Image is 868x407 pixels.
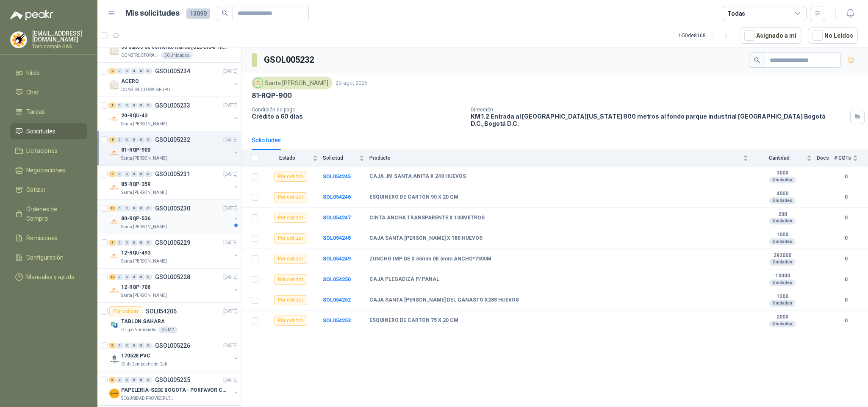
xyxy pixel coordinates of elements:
th: Solicitud [323,150,369,166]
div: Unidades [769,197,796,204]
div: Unidades [769,177,796,183]
b: 0 [834,234,858,242]
a: Manuales y ayuda [10,269,87,285]
a: Licitaciones [10,143,87,159]
p: 12-RQU-493 [121,249,150,257]
th: Estado [263,150,323,166]
b: 3000 [753,170,812,177]
img: Company Logo [109,217,119,227]
div: 0 [124,102,130,108]
b: 0 [834,193,858,201]
p: 81-RQP-900 [121,146,150,154]
div: 0 [131,68,137,74]
div: 0 [116,137,123,143]
p: KM 1.2 Entrada al [GEOGRAPHIC_DATA][US_STATE] 800 metros al fondo parque industrial [GEOGRAPHIC_D... [471,113,847,127]
div: 0 [145,377,152,383]
p: Santa [PERSON_NAME] [121,258,167,265]
div: Por cotizar [274,254,307,264]
p: GSOL005231 [155,171,190,177]
p: GSOL005232 [155,137,190,143]
a: Remisiones [10,230,87,246]
div: 0 [124,137,130,143]
p: ACERO [121,78,139,86]
b: 2000 [753,314,812,321]
a: 1 0 0 0 0 0 GSOL005233[DATE] Company Logo20-RQU-43Santa [PERSON_NAME] [109,100,239,127]
div: 0 [116,205,123,211]
p: [DATE] [223,273,238,281]
div: 9 [109,343,116,349]
div: 0 [145,171,152,177]
p: PAPELERIA-SEDE BOGOTA - PORFAVOR CTZ COMPLETO [121,386,227,394]
b: 0 [834,255,858,263]
th: # COTs [834,150,868,166]
div: 0 [145,240,152,246]
img: Company Logo [109,354,119,364]
div: 0 [138,274,144,280]
b: 0 [834,276,858,284]
img: Company Logo [109,285,119,296]
span: search [222,10,228,16]
div: 6 [109,377,116,383]
div: 0 [145,205,152,211]
span: Chat [26,88,39,97]
p: Club Campestre de Cali [121,361,167,368]
a: Por cotizarSOL054206[DATE] Company LogoTABLON SAHARAGrupo Normandía25 M2 [97,303,241,337]
b: 0 [834,214,858,222]
span: Tareas [26,107,45,116]
img: Company Logo [253,78,263,88]
div: 0 [124,68,130,74]
p: 29 ago, 2025 [336,79,368,87]
p: [DATE] [223,342,238,350]
div: 0 [124,240,130,246]
p: Grupo Normandía [121,327,157,333]
button: Asignado a mi [740,28,801,44]
b: 1000 [753,232,812,238]
p: [DATE] [223,376,238,384]
div: Por cotizar [274,192,307,202]
div: 0 [131,137,137,143]
b: 0 [834,317,858,325]
div: Por cotizar [274,295,307,305]
a: SOL054245 [323,174,351,180]
div: 0 [138,68,144,74]
b: CINTA ANCHA TRANSPARENTE X 100METROS [369,215,485,221]
a: SOL054248 [323,235,351,241]
a: 13 0 0 0 0 0 GSOL005228[DATE] Company Logo12-RQP-706Santa [PERSON_NAME] [109,272,239,299]
div: 7 [109,171,116,177]
p: Santa [PERSON_NAME] [121,155,167,162]
img: Company Logo [109,114,119,124]
div: 0 [116,240,123,246]
a: Inicio [10,65,87,81]
span: # COTs [834,155,851,161]
span: Solicitud [323,155,358,161]
div: Por cotizar [274,233,307,244]
b: SOL054250 [323,277,351,282]
img: Logo peakr [10,10,53,20]
div: 0 [116,274,123,280]
p: GSOL005225 [155,377,190,383]
div: 0 [138,343,144,349]
b: CAJA SANTA [PERSON_NAME] DEL CANASTO X288 HUEVOS [369,297,519,304]
p: GSOL005233 [155,102,190,108]
span: search [754,57,760,63]
a: 6 0 0 0 0 0 GSOL005225[DATE] Company LogoPAPELERIA-SEDE BOGOTA - PORFAVOR CTZ COMPLETOSEGURIDAD P... [109,375,239,402]
span: Cotizar [26,185,46,194]
p: Condición de pago [252,107,464,113]
b: ESQUINERO DE CARTON 90 X 20 CM [369,194,458,201]
div: Todas [727,9,745,18]
div: Unidades [769,218,796,224]
a: SOL054249 [323,256,351,262]
div: 25 M2 [158,327,177,333]
a: Negociaciones [10,162,87,178]
div: 0 [131,274,137,280]
div: 0 [116,377,123,383]
a: Chat [10,84,87,100]
img: Company Logo [109,183,119,193]
a: SOL054246 [323,194,351,200]
div: 1 [109,102,116,108]
div: Por cotizar [274,316,307,326]
b: 13000 [753,273,812,280]
div: 3 [109,240,116,246]
a: 9 0 0 0 0 0 GSOL005226[DATE] Company Logo170528 PVCClub Campestre de Cali [109,341,239,368]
